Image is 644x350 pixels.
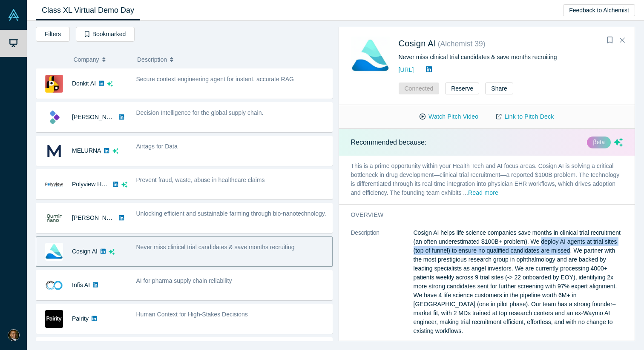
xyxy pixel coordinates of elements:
img: Polyview Health's Logo [45,176,63,193]
a: Cosign AI [72,248,98,255]
svg: dsa ai sparkles [109,249,115,255]
a: [URL] [399,66,414,73]
p: Cosign AI helps life science companies save months in clinical trial recruitment (an often undere... [414,228,623,336]
dt: Description [351,228,414,344]
svg: dsa ai sparkles [121,182,127,188]
img: Donkit AI's Logo [45,75,63,93]
button: Share [485,83,513,94]
img: Juan Scarlett's Account [8,329,20,341]
a: Polyview Health [72,181,115,188]
img: MELURNA's Logo [45,142,63,160]
svg: dsa ai sparkles [112,148,118,154]
button: Filters [36,27,70,42]
h3: overview [351,211,611,219]
button: Watch Pitch Video [411,109,487,124]
img: Infis AI's Logo [45,276,63,294]
a: [PERSON_NAME] [72,114,121,120]
img: Qumir Nano's Logo [45,209,63,227]
img: Kimaru AI's Logo [45,108,63,126]
div: Never miss clinical trial candidates & save months recruiting [399,53,623,62]
a: Pairity [72,315,89,322]
svg: dsa ai sparkles [107,81,113,87]
button: Feedback to Alchemist [563,4,635,16]
button: Close [616,34,629,47]
button: Bookmark [604,34,616,46]
button: Bookmarked [76,27,135,42]
button: Reserve [445,83,479,94]
a: Link to Pitch Deck [487,109,563,124]
a: [PERSON_NAME] [72,214,121,221]
svg: dsa ai sparkles [614,138,623,147]
a: Infis AI [72,282,90,288]
img: Cosign AI's Logo [351,37,390,75]
img: Alchemist Vault Logo [8,9,20,21]
button: Description [137,51,327,68]
span: Unlocking efficient and sustainable farming through bio-nanotechnology. [136,210,326,217]
span: Company [74,51,99,68]
img: Cosign AI's Logo [45,243,63,261]
a: Class XL Virtual Demo Day [36,0,140,20]
a: MELURNA [72,147,101,154]
span: Description [137,51,167,68]
span: Secure context engineering agent for instant, accurate RAG [136,76,294,83]
button: Company [74,51,129,68]
span: Never miss clinical trial candidates & save months recruiting [136,244,295,250]
span: Human Context for High-Stakes Decisions [136,311,248,318]
button: Connected [399,83,440,94]
a: Donkit AI [72,80,96,87]
button: Read more [468,188,498,198]
p: Recommended because: [351,137,427,148]
div: βeta [587,137,611,148]
span: Prevent fraud, waste, abuse in healthcare claims [136,176,265,183]
small: ( Alchemist 39 ) [438,40,486,48]
p: This is a prime opportunity within your Health Tech and AI focus areas. Cosign AI is solving a cr... [339,156,635,204]
span: Decision Intelligence for the global supply chain. [136,109,264,116]
span: AI for pharma supply chain reliability [136,277,232,284]
img: Pairity's Logo [45,310,63,328]
span: Airtags for Data [136,143,178,150]
a: Cosign AI [399,39,436,48]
